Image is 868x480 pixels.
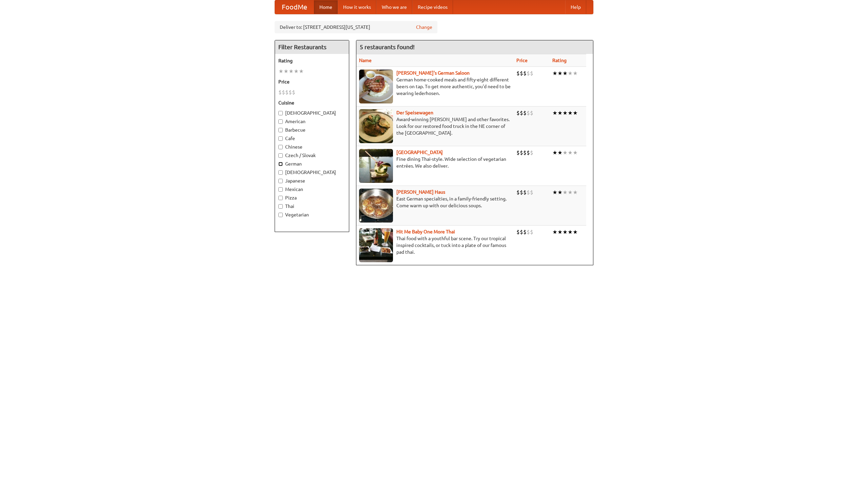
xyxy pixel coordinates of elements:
li: ★ [552,109,557,117]
li: $ [530,109,533,117]
label: Cafe [278,135,346,142]
a: Change [416,24,432,31]
a: Price [516,58,528,63]
label: Thai [278,203,346,210]
input: American [278,119,283,124]
li: ★ [557,109,563,117]
img: speisewagen.jpg [359,109,393,143]
p: German home-cooked meals and fifty-eight different beers on tap. To get more authentic, you'd nee... [359,76,511,97]
li: $ [527,189,530,196]
input: Mexican [278,187,283,192]
li: $ [520,189,523,196]
li: $ [516,70,520,77]
li: $ [520,149,523,156]
label: American [278,118,346,125]
input: Vegetarian [278,213,283,217]
label: Chinese [278,143,346,150]
li: $ [530,228,533,236]
ng-pluralize: 5 restaurants found! [360,44,415,50]
a: [PERSON_NAME]'s German Saloon [396,70,470,76]
li: $ [289,89,292,96]
input: Cafe [278,136,283,141]
input: [DEMOGRAPHIC_DATA] [278,111,283,115]
li: $ [520,109,523,117]
label: Vegetarian [278,211,346,218]
li: ★ [294,68,299,75]
a: Recipe videos [412,0,453,14]
li: ★ [552,70,557,77]
li: $ [282,89,285,96]
li: ★ [557,70,563,77]
li: ★ [283,68,289,75]
li: $ [523,189,527,196]
label: Pizza [278,194,346,201]
li: ★ [552,149,557,156]
h5: Price [278,78,346,85]
li: ★ [568,70,573,77]
p: Thai food with a youthful bar scene. Try our tropical inspired cocktails, or tuck into a plate of... [359,235,511,255]
a: [GEOGRAPHIC_DATA] [396,150,443,155]
label: Mexican [278,186,346,193]
li: ★ [289,68,294,75]
img: babythai.jpg [359,228,393,262]
a: How it works [338,0,376,14]
img: satay.jpg [359,149,393,183]
li: ★ [568,149,573,156]
li: $ [292,89,295,96]
li: ★ [573,109,578,117]
a: [PERSON_NAME] Haus [396,189,445,195]
li: ★ [573,189,578,196]
div: Deliver to: [STREET_ADDRESS][US_STATE] [275,21,437,33]
p: Award-winning [PERSON_NAME] and other favorites. Look for our restored food truck in the NE corne... [359,116,511,136]
li: ★ [563,109,568,117]
li: $ [523,70,527,77]
input: Czech / Slovak [278,153,283,158]
input: [DEMOGRAPHIC_DATA] [278,170,283,175]
h4: Filter Restaurants [275,40,349,54]
li: ★ [557,189,563,196]
li: $ [516,149,520,156]
input: Thai [278,204,283,209]
a: Who we are [376,0,412,14]
li: $ [527,149,530,156]
label: German [278,160,346,167]
li: ★ [568,109,573,117]
li: ★ [563,149,568,156]
label: [DEMOGRAPHIC_DATA] [278,110,346,116]
li: $ [530,70,533,77]
li: $ [530,189,533,196]
a: Name [359,58,372,63]
li: $ [520,70,523,77]
li: ★ [573,70,578,77]
li: $ [516,228,520,236]
li: $ [530,149,533,156]
label: Barbecue [278,127,346,133]
label: Czech / Slovak [278,152,346,159]
li: ★ [563,70,568,77]
input: Barbecue [278,128,283,132]
a: Help [565,0,586,14]
li: $ [520,228,523,236]
li: $ [523,109,527,117]
a: Hit Me Baby One More Thai [396,229,455,234]
p: East German specialties, in a family-friendly setting. Come warm up with our delicious soups. [359,195,511,209]
li: ★ [573,228,578,236]
a: Rating [552,58,567,63]
label: Japanese [278,177,346,184]
li: ★ [552,189,557,196]
li: ★ [557,149,563,156]
li: $ [278,89,282,96]
li: ★ [563,189,568,196]
input: Chinese [278,145,283,149]
li: ★ [278,68,283,75]
li: $ [523,149,527,156]
li: ★ [552,228,557,236]
h5: Rating [278,57,346,64]
input: Pizza [278,196,283,200]
li: $ [516,109,520,117]
h5: Cuisine [278,99,346,106]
